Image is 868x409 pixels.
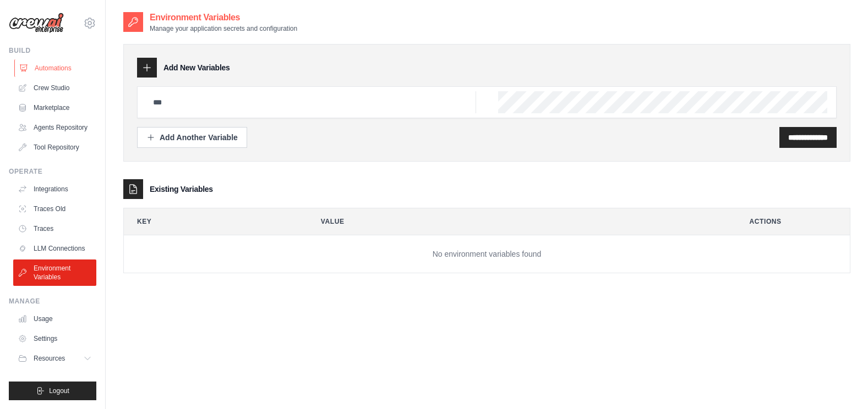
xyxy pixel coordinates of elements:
a: Usage [13,310,96,328]
a: Traces [13,220,96,237]
h3: Existing Variables [150,184,213,195]
a: Environment Variables [13,259,96,286]
span: Resources [34,354,65,363]
a: Crew Studio [13,79,96,97]
button: Logout [9,382,96,400]
th: Key [124,208,299,235]
h3: Add New Variables [163,62,230,73]
span: Logout [49,386,69,395]
h2: Environment Variables [150,11,297,24]
a: Tool Repository [13,139,96,156]
div: Build [9,46,96,55]
th: Value [308,208,728,235]
div: Operate [9,167,96,176]
a: Integrations [13,180,96,198]
p: Manage your application secrets and configuration [150,24,297,33]
a: Automations [14,59,97,77]
button: Add Another Variable [137,127,247,148]
a: Agents Repository [13,119,96,136]
div: Manage [9,297,96,306]
td: No environment variables found [124,235,850,273]
img: Logo [9,13,64,34]
div: Add Another Variable [146,132,238,143]
a: Marketplace [13,99,96,117]
th: Actions [736,208,850,235]
a: Traces Old [13,200,96,218]
a: LLM Connections [13,240,96,257]
button: Resources [13,350,96,367]
a: Settings [13,330,96,347]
